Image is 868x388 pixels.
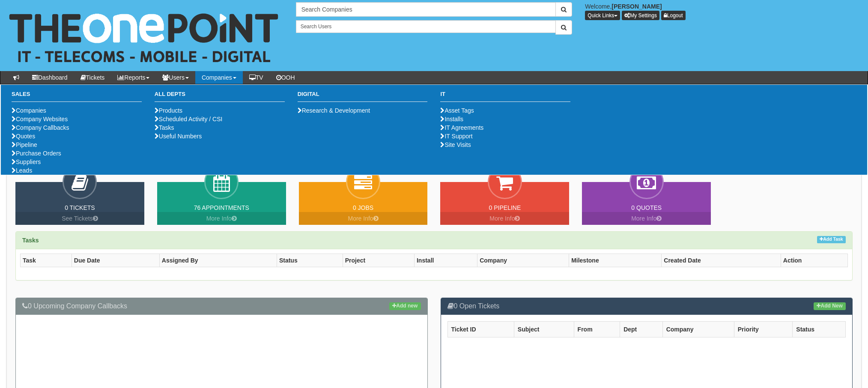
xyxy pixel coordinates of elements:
button: Quick Links [585,11,620,20]
a: Companies [12,107,46,114]
th: Company [662,321,734,337]
a: 0 Quotes [631,204,662,211]
a: Tasks [155,124,174,131]
strong: Tasks [22,237,39,244]
a: Asset Tags [440,107,474,114]
a: See Tickets [15,212,144,225]
th: Status [793,321,846,337]
a: Leads [12,167,32,174]
a: OOH [270,71,301,84]
a: Companies [195,71,243,84]
th: Company [477,254,569,267]
b: [PERSON_NAME] [611,3,662,10]
a: 0 Tickets [65,204,95,211]
a: Company Callbacks [12,124,69,131]
th: Dept [620,321,663,337]
a: Products [155,107,182,114]
h3: Sales [12,91,142,102]
a: Reports [111,71,156,84]
a: Add new [389,302,421,310]
a: TV [243,71,270,84]
th: Milestone [569,254,662,267]
a: Add Task [817,236,846,243]
a: More Info [299,212,428,225]
a: Useful Numbers [155,133,202,140]
a: Research & Development [298,107,370,114]
input: Search Companies [296,2,556,17]
th: Install [414,254,477,267]
h3: All Depts [155,91,285,102]
a: More Info [440,212,569,225]
a: Site Visits [440,141,471,148]
h3: Digital [298,91,428,102]
a: Logout [661,11,686,20]
a: Tickets [74,71,111,84]
th: Status [277,254,343,267]
th: Due Date [72,254,159,267]
th: Assigned By [159,254,277,267]
th: Subject [514,321,574,337]
a: 76 Appointments [194,204,249,211]
a: Quotes [12,133,35,140]
th: From [574,321,620,337]
a: Pipeline [12,141,37,148]
input: Search Users [296,20,556,33]
div: Welcome, [579,2,868,20]
th: Priority [734,321,793,337]
h3: IT [440,91,570,102]
th: Project [343,254,414,267]
a: 0 Jobs [353,204,373,211]
a: IT Agreements [440,124,483,131]
a: My Settings [622,11,659,20]
a: More Info [157,212,286,225]
a: Dashboard [26,71,74,84]
a: Suppliers [12,158,41,165]
h3: 0 Open Tickets [447,302,846,310]
th: Task [21,254,72,267]
a: 0 Pipeline [489,204,521,211]
th: Ticket ID [447,321,514,337]
a: Purchase Orders [12,150,61,157]
a: Installs [440,116,463,122]
a: Scheduled Activity / CSI [155,116,223,122]
a: More Info [582,212,711,225]
a: Add New [814,302,846,310]
a: IT Support [440,133,472,140]
a: Users [156,71,195,84]
a: Company Websites [12,116,68,122]
h3: 0 Upcoming Company Callbacks [22,302,421,310]
th: Action [781,254,847,267]
th: Created Date [662,254,781,267]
